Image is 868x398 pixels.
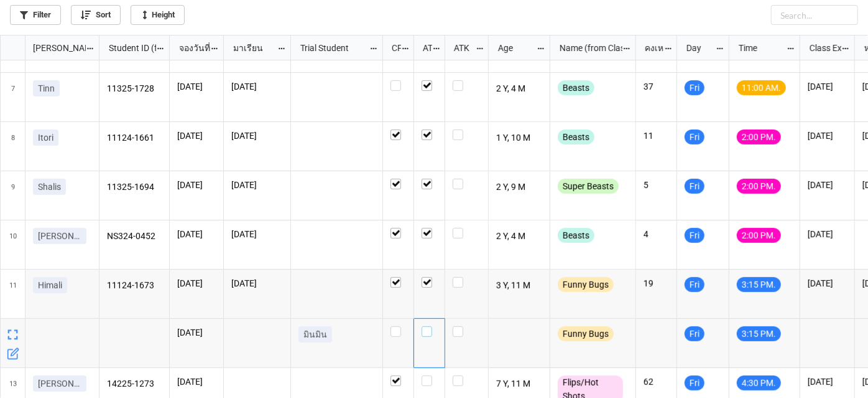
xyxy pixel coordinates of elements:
p: มินมิน [303,328,327,341]
div: Fri [685,228,704,243]
p: [DATE] [177,179,216,191]
p: 19 [644,277,669,290]
div: 11:00 AM. [737,80,786,95]
p: Tinn [38,82,55,95]
a: Height [131,5,185,25]
div: Super Beasts [558,179,619,194]
div: CF [384,41,402,55]
div: Fri [685,130,704,145]
div: 3:15 PM. [737,326,781,341]
div: Name (from Class) [552,41,622,55]
div: ATT [415,41,433,55]
p: [DATE] [231,80,283,93]
div: Trial Student [293,41,369,55]
p: [DATE] [177,376,216,388]
div: Time [731,41,787,55]
span: 11 [9,270,17,318]
p: 1 Y, 10 M [496,130,543,147]
p: 62 [644,376,669,388]
div: Funny Bugs [558,277,614,292]
div: grid [1,36,99,60]
div: มาเรียน [226,41,277,55]
div: ATK [446,41,475,55]
div: จองวันที่ [172,41,211,55]
div: Beasts [558,130,594,145]
a: Sort [71,5,121,25]
p: [DATE] [231,277,283,290]
p: [DATE] [177,130,216,142]
p: [DATE] [808,80,847,93]
div: Class Expiration [802,41,842,55]
p: 37 [644,80,669,93]
p: 2 Y, 4 M [496,228,543,245]
p: 5 [644,179,669,191]
p: [PERSON_NAME] [38,230,81,242]
span: 7 [11,73,15,121]
p: [DATE] [177,326,216,339]
p: 11124-1661 [107,130,162,147]
p: [DATE] [177,277,216,290]
p: 11325-1694 [107,179,162,196]
p: Himali [38,279,62,291]
div: Fri [685,179,704,194]
p: Itori [38,131,53,144]
p: 3 Y, 11 M [496,277,543,295]
div: Student ID (from [PERSON_NAME] Name) [101,41,156,55]
div: Beasts [558,228,594,243]
div: [PERSON_NAME] Name [25,41,86,55]
p: [DATE] [177,228,216,240]
a: Filter [10,5,61,25]
p: 14225-1273 [107,376,162,393]
p: 11124-1673 [107,277,162,295]
div: Fri [685,376,704,391]
p: [DATE] [808,277,847,290]
p: [DATE] [808,179,847,191]
p: 11 [644,130,669,142]
p: 4 [644,228,669,240]
p: 11325-1728 [107,80,162,98]
p: [PERSON_NAME] [38,377,81,390]
div: 2:00 PM. [737,130,781,145]
div: Beasts [558,80,594,95]
div: Fri [685,80,704,95]
span: 9 [11,171,15,220]
p: [DATE] [231,228,283,240]
input: Search... [771,5,858,25]
div: Funny Bugs [558,326,614,341]
p: [DATE] [808,376,847,388]
p: 2 Y, 9 M [496,179,543,196]
div: 4:30 PM. [737,376,781,391]
span: 8 [11,122,15,171]
div: 2:00 PM. [737,228,781,243]
div: 2:00 PM. [737,179,781,194]
div: Day [679,41,716,55]
div: Age [491,41,537,55]
p: [DATE] [177,80,216,93]
p: Shalis [38,181,61,193]
div: 3:15 PM. [737,277,781,292]
p: [DATE] [808,130,847,142]
span: 10 [9,220,17,269]
p: [DATE] [231,130,283,142]
p: NS324-0452 [107,228,162,245]
div: Fri [685,277,704,292]
p: [DATE] [808,228,847,240]
p: [DATE] [231,179,283,191]
div: คงเหลือ (from Nick Name) [637,41,663,55]
div: Fri [685,326,704,341]
p: 7 Y, 11 M [496,376,543,393]
p: 2 Y, 4 M [496,80,543,98]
